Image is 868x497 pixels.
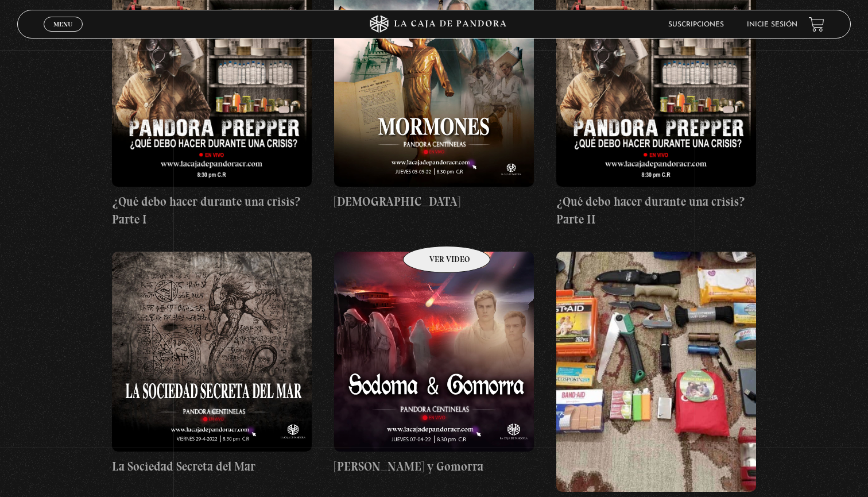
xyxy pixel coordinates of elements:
a: Inicie sesión [747,21,797,28]
span: Menu [53,21,72,28]
h4: ¿Qué debo hacer durante una crisis? Parte II [556,192,756,229]
a: View your shopping cart [809,17,824,32]
h4: La Sociedad Secreta del Mar [112,457,312,476]
h4: [DEMOGRAPHIC_DATA] [334,192,534,211]
a: Suscripciones [668,21,724,28]
h4: [PERSON_NAME] y Gomorra [334,457,534,476]
a: La Sociedad Secreta del Mar [112,252,312,476]
span: Cerrar [49,30,76,38]
a: [PERSON_NAME] y Gomorra [334,252,534,476]
h4: ¿Qué debo hacer durante una crisis? Parte I [112,192,312,229]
